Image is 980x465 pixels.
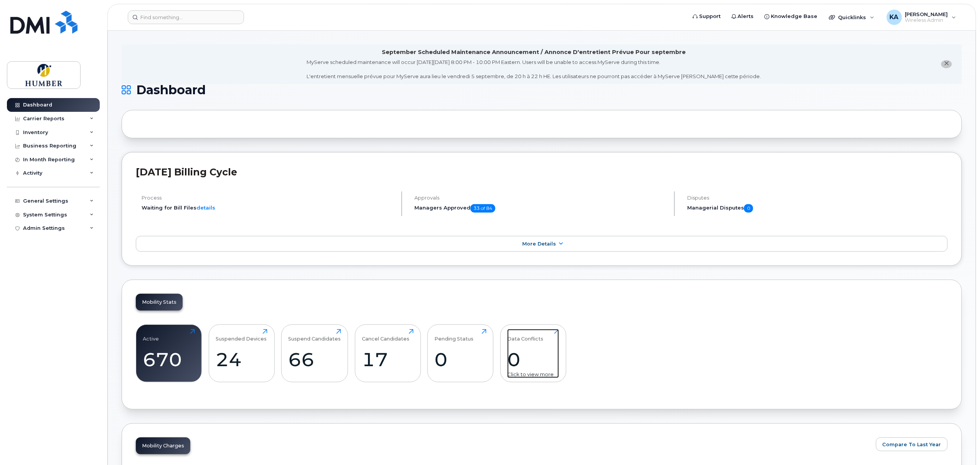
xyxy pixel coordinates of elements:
[142,195,395,201] h4: Process
[382,48,686,56] div: September Scheduled Maintenance Announcement / Annonce D'entretient Prévue Pour septembre
[435,329,474,342] div: Pending Status
[744,204,753,213] span: 0
[143,329,195,378] a: Active670
[216,348,267,371] div: 24
[522,241,556,247] span: More Details
[362,348,414,371] div: 17
[414,204,668,213] h5: Managers Approved
[136,84,206,96] span: Dashboard
[362,329,414,378] a: Cancel Candidates17
[507,348,559,371] div: 0
[507,371,559,378] div: Click to view more
[876,437,948,451] button: Compare To Last Year
[307,59,761,80] div: MyServe scheduled maintenance will occur [DATE][DATE] 8:00 PM - 10:00 PM Eastern. Users will be u...
[289,329,341,342] div: Suspend Candidates
[507,329,559,378] a: Data Conflicts0Click to view more
[362,329,409,342] div: Cancel Candidates
[470,204,495,213] span: 33 of 84
[687,204,948,213] h5: Managerial Disputes
[435,329,487,378] a: Pending Status0
[687,195,948,201] h4: Disputes
[196,205,215,211] a: details
[435,348,487,371] div: 0
[941,60,952,68] button: close notification
[136,166,948,178] h2: [DATE] Billing Cycle
[414,195,668,201] h4: Approvals
[289,348,341,371] div: 66
[507,329,543,342] div: Data Conflicts
[216,329,267,378] a: Suspended Devices24
[143,348,195,371] div: 670
[289,329,341,378] a: Suspend Candidates66
[142,204,395,211] li: Waiting for Bill Files
[883,441,941,448] span: Compare To Last Year
[143,329,159,342] div: Active
[216,329,267,342] div: Suspended Devices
